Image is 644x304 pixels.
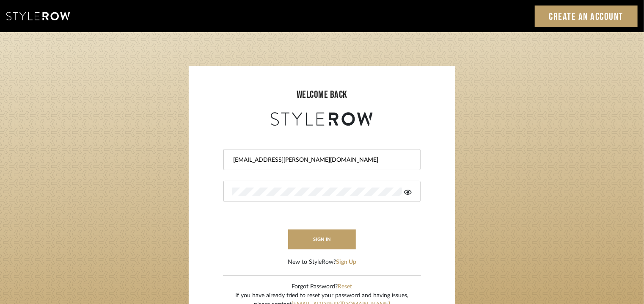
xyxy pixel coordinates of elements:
button: Sign Up [336,258,356,267]
input: Email Address [232,156,410,164]
button: Reset [338,282,352,291]
button: sign in [288,229,356,249]
div: New to StyleRow? [288,258,356,267]
a: Create an Account [535,6,638,27]
div: Forgot Password? [236,282,409,291]
div: welcome back [197,87,447,102]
